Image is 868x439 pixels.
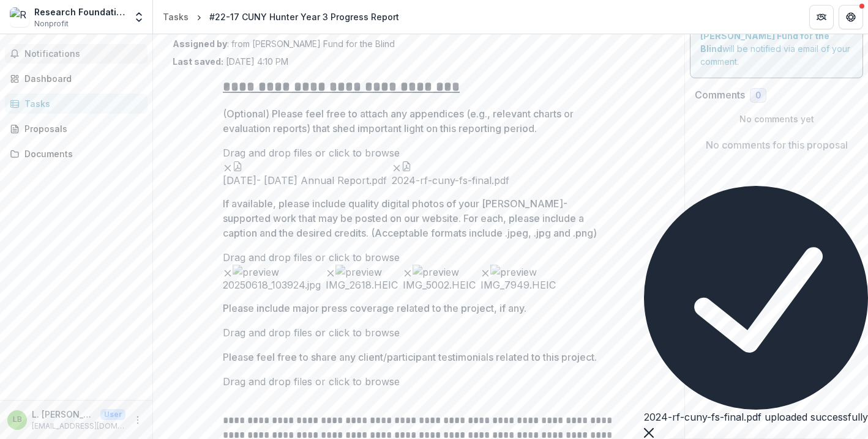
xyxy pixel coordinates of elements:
div: Remove File[DATE]- [DATE] Annual Report.pdf [223,160,387,186]
p: : from [PERSON_NAME] Fund for the Blind [173,37,665,50]
img: preview [233,265,279,279]
div: Remove FilepreviewIMG_2618.HEIC [326,265,398,291]
span: IMG_7949.HEIC [481,279,556,291]
span: 0 [755,90,761,101]
p: Please include major press coverage related to the project, if any. [223,301,526,315]
button: Remove File [392,160,402,175]
span: IMG_2618.HEIC [326,279,398,291]
a: Proposals [5,119,148,139]
div: Remove File2024-rf-cuny-fs-final.pdf [392,160,509,186]
p: (Optional) Please feel free to attach any appendices (e.g., relevant charts or evaluation reports... [223,106,607,136]
a: Dashboard [5,68,148,89]
p: Drag and drop files or [223,374,400,389]
p: Drag and drop files or [223,325,400,340]
span: click to browse [329,326,400,339]
button: Remove File [326,265,335,279]
button: Open entity switcher [130,5,148,29]
span: 2024-rf-cuny-fs-final.pdf [392,175,509,186]
img: preview [335,265,382,279]
span: IMG_5002.HEIC [403,279,476,291]
nav: breadcrumb [158,8,404,26]
p: Please feel free to share any client/participant testimonials related to this project. [223,350,597,364]
div: Documents [24,147,138,160]
p: No comments yet [695,113,858,125]
h2: Comments [695,89,745,101]
span: [DATE]- [DATE] Annual Report.pdf [223,175,387,186]
span: click to browse [329,251,400,264]
span: Notifications [24,49,143,59]
strong: Last saved: [173,56,223,67]
p: Drag and drop files or [223,146,400,160]
button: Remove File [223,160,233,175]
a: Tasks [158,8,193,26]
button: Remove File [403,265,413,279]
div: Remove FilepreviewIMG_5002.HEIC [403,265,476,291]
p: [DATE] 4:10 PM [173,55,288,68]
p: If available, please include quality digital photos of your [PERSON_NAME]-supported work that may... [223,196,607,240]
div: Remove FilepreviewIMG_7949.HEIC [481,265,556,291]
strong: Assigned by [173,39,227,49]
img: preview [490,265,537,279]
button: Notifications [5,44,148,64]
div: Tasks [163,10,189,23]
span: click to browse [329,375,400,388]
span: Nonprofit [34,18,69,29]
button: Remove File [481,265,490,279]
p: [EMAIL_ADDRESS][DOMAIN_NAME] [32,421,125,432]
img: Research Foundation of CUNY on behalf of Hunter College of CUNY [10,7,29,27]
span: click to browse [329,147,400,159]
div: L. Beth Brady [13,416,22,424]
button: Partners [809,5,834,29]
div: #22-17 CUNY Hunter Year 3 Progress Report [209,10,399,23]
button: Remove File [223,265,233,279]
button: More [130,413,145,427]
div: Research Foundation of CUNY on behalf of Hunter College of CUNY [34,6,125,18]
p: No comments for this proposal [706,138,848,152]
img: preview [413,265,459,279]
span: 20250618_103924.jpg [223,279,321,291]
p: User [100,409,125,420]
div: Remove Filepreview20250618_103924.jpg [223,265,321,291]
p: L. [PERSON_NAME] [32,408,95,421]
a: Documents [5,144,148,164]
p: Drag and drop files or [223,250,400,265]
button: Get Help [839,5,863,29]
div: Proposals [24,122,138,135]
div: Dashboard [24,72,138,85]
div: Tasks [24,97,138,110]
a: Tasks [5,94,148,114]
